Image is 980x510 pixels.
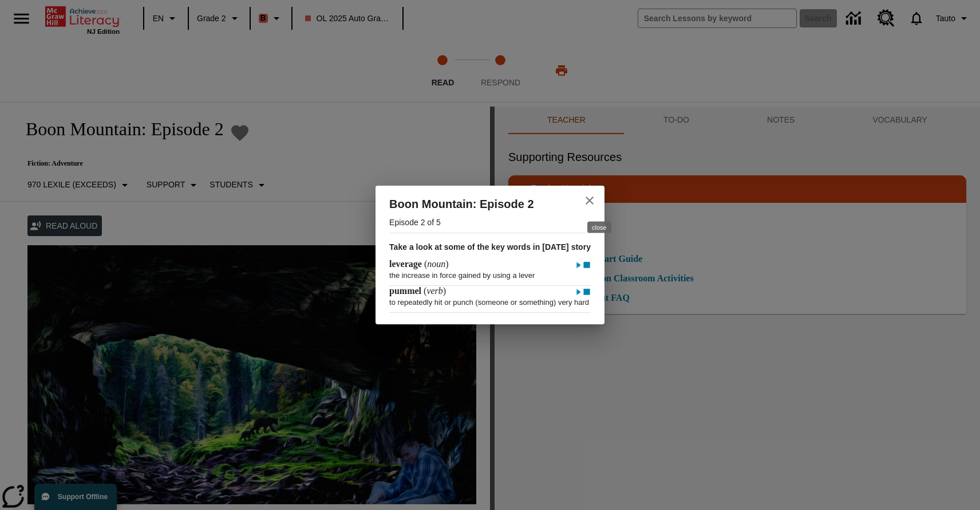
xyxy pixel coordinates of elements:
[575,260,583,271] img: Play - leverage
[389,213,591,233] p: Episode 2 of 5
[389,286,424,296] span: pummel
[583,260,591,271] img: Stop - leverage
[389,259,449,269] h4: ( )
[587,222,611,233] div: close
[576,187,603,214] button: close
[389,286,446,296] h4: ( )
[389,233,591,260] h3: Take a look at some of the key words in [DATE] story
[389,292,591,307] p: to repeatedly hit or punch (someone or something) very hard
[426,286,442,296] span: verb
[575,287,583,298] img: Play - pummel
[389,195,571,213] h2: Boon Mountain: Episode 2
[583,287,591,298] img: Stop - pummel
[427,259,445,269] span: noun
[389,265,591,280] p: the increase in force gained by using a lever
[389,259,424,269] span: leverage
